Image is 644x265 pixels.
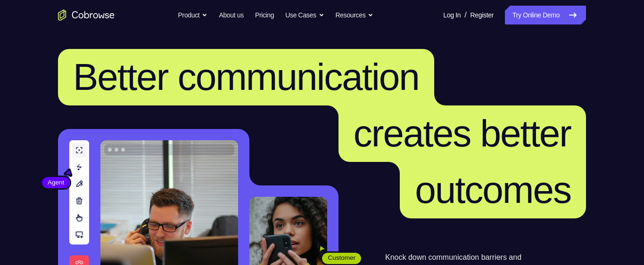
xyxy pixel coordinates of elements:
[255,6,274,24] a: Pricing
[505,6,586,24] a: Try Online Demo
[464,9,466,21] span: /
[58,9,115,21] a: Go to the home page
[354,112,571,154] span: creates better
[336,6,374,24] button: Resources
[178,6,208,24] button: Product
[285,6,324,24] button: Use Cases
[415,169,571,211] span: outcomes
[443,6,461,24] a: Log In
[471,6,494,24] a: Register
[219,6,243,24] a: About us
[73,56,419,98] span: Better communication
